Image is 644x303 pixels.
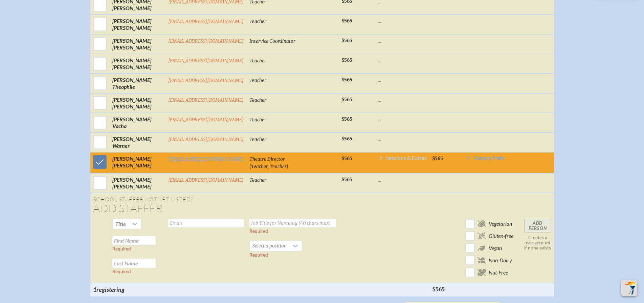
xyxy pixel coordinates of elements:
input: Job Title for Nametag (40 chars max) [249,219,336,227]
span: Teacher [249,177,266,183]
span: $565 [341,18,352,24]
span: Teacher [249,58,266,64]
td: [PERSON_NAME] Vacha [110,113,165,133]
th: 1 [90,283,165,296]
span: Dietary Prefs [473,155,504,161]
span: Teacher [249,78,266,83]
span: $565 [341,116,352,122]
span: Nut-Free [489,269,508,276]
a: Dietary Prefs [465,155,504,163]
span: $565 [341,97,352,102]
a: [EMAIL_ADDRESS][DOMAIN_NAME] [168,97,244,103]
td: [PERSON_NAME] Theophile [110,74,165,93]
p: ... [378,176,427,183]
a: [EMAIL_ADDRESS][DOMAIN_NAME] [168,38,244,44]
span: Select a position [250,241,289,251]
span: $565 [341,77,352,83]
input: First Name [112,236,156,245]
span: $565 [432,156,443,161]
span: Vegetarian [489,220,512,227]
a: [EMAIL_ADDRESS][DOMAIN_NAME] [168,19,244,24]
span: ) [287,163,288,169]
span: Title [113,219,129,229]
td: [PERSON_NAME] [PERSON_NAME] [110,152,165,173]
a: [EMAIL_ADDRESS][DOMAIN_NAME] [168,156,244,162]
span: Inservice Coordinator [249,38,295,44]
span: Vegan [489,245,502,251]
span: Teacher [249,19,266,24]
p: ... [378,77,427,83]
td: [PERSON_NAME] [PERSON_NAME] [110,54,165,74]
span: Sessions & Extras [386,155,427,161]
button: Scroll Top [621,280,637,296]
th: $565 [429,283,463,296]
span: Theatre Director [249,156,285,162]
span: registering [96,286,125,293]
a: Sessions & Extras [378,155,427,163]
span: Non-Dairy [489,257,512,264]
p: Creates a user account if none exists [524,235,551,250]
td: [PERSON_NAME] [PERSON_NAME] [110,15,165,34]
label: Required [249,228,268,234]
a: [EMAIL_ADDRESS][DOMAIN_NAME] [168,137,244,142]
label: Required [112,246,131,251]
span: $565 [341,136,352,142]
td: [PERSON_NAME] Warner [110,133,165,152]
td: [PERSON_NAME] [PERSON_NAME] [110,173,165,193]
p: ... [378,18,427,24]
span: Gluten-free [489,233,513,239]
span: $565 [341,177,352,182]
span: $565 [341,38,352,43]
label: Required [112,269,131,274]
a: [EMAIL_ADDRESS][DOMAIN_NAME] [168,177,244,183]
span: $565 [341,156,352,161]
span: Teacher [249,117,266,123]
img: To the top [622,281,636,295]
td: [PERSON_NAME] [PERSON_NAME] [110,34,165,54]
span: Teacher, Teacher [251,164,287,169]
span: Title [115,221,126,227]
p: ... [378,57,427,64]
span: $565 [341,57,352,63]
a: [EMAIL_ADDRESS][DOMAIN_NAME] [168,58,244,64]
p: ... [378,96,427,103]
a: [EMAIL_ADDRESS][DOMAIN_NAME] [168,117,244,123]
span: Teacher [249,97,266,103]
p: ... [378,136,427,142]
input: Email [168,219,244,227]
a: [EMAIL_ADDRESS][DOMAIN_NAME] [168,78,244,83]
span: ( [249,163,251,169]
td: [PERSON_NAME] [PERSON_NAME] [110,93,165,113]
input: Last Name [112,259,156,268]
p: ... [378,37,427,44]
span: Teacher [249,137,266,142]
p: ... [378,116,427,123]
label: Required [249,252,268,258]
